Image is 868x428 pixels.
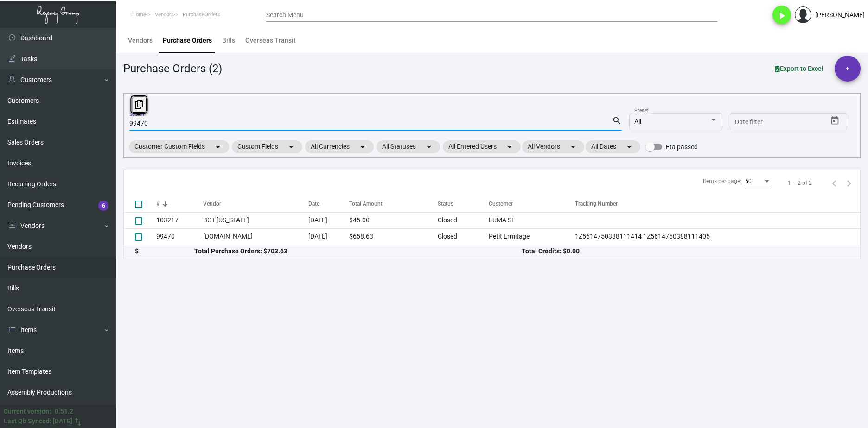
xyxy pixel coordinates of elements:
button: Export to Excel [767,60,831,77]
span: PurchaseOrders [183,12,220,18]
mat-icon: arrow_drop_down [212,141,223,152]
i: play_arrow [776,10,787,21]
span: 50 [745,178,752,184]
button: Open calendar [828,113,842,128]
input: End date [772,119,816,126]
mat-icon: arrow_drop_down [357,141,368,152]
td: $45.00 [349,212,437,228]
span: All [634,118,641,125]
i: Copy [135,100,143,109]
input: Start date [735,119,764,126]
button: Next page [842,176,856,190]
div: Tracking Number [575,200,618,208]
mat-chip: All Statuses [377,140,440,153]
div: Date [308,200,350,208]
div: Vendors [128,36,153,45]
div: [PERSON_NAME] [815,10,865,20]
div: Bills [222,36,235,45]
div: Total Credits: $0.00 [522,246,849,256]
mat-icon: arrow_drop_down [286,141,297,152]
td: [DOMAIN_NAME] [203,228,308,245]
mat-icon: search [612,115,622,126]
mat-icon: arrow_drop_down [568,141,579,152]
div: Total Purchase Orders: $703.63 [194,246,522,256]
div: Total Amount [349,200,383,208]
div: Status [438,200,489,208]
div: Items per page: [703,177,741,185]
div: Last Qb Synced: [DATE] [4,416,72,426]
mat-chip: All Dates [586,140,640,153]
mat-icon: arrow_drop_down [504,141,515,152]
span: Vendors [155,12,174,18]
td: 1Z5614750388111414 1Z5614750388111405 [575,228,860,245]
td: 103217 [156,212,203,228]
div: Status [438,200,453,208]
mat-icon: arrow_drop_down [423,141,434,152]
div: Customer [489,200,575,208]
div: 1 – 2 of 2 [788,179,812,187]
td: 99470 [156,228,203,245]
button: play_arrow [772,6,791,24]
div: Total Amount [349,200,437,208]
mat-chip: All Entered Users [443,140,521,153]
td: Closed [438,212,489,228]
span: Export to Excel [775,65,823,72]
td: LUMA SF [489,212,575,228]
div: $ [135,246,194,256]
mat-chip: All Currencies [305,140,374,153]
td: $658.63 [349,228,437,245]
mat-chip: All Vendors [522,140,584,153]
div: Customer [489,200,513,208]
button: + [835,56,861,82]
div: # [156,200,203,208]
td: Closed [438,228,489,245]
img: admin@bootstrapmaster.com [795,6,811,23]
div: Purchase Orders (2) [123,60,222,77]
td: [DATE] [308,212,350,228]
span: + [846,56,849,82]
button: Previous page [827,176,842,190]
td: Petit Ermitage [489,228,575,245]
mat-select: Items per page: [745,178,771,185]
div: Date [308,200,319,208]
div: Tracking Number [575,200,860,208]
div: Purchase Orders [163,36,212,45]
div: # [156,200,160,208]
span: Home [132,12,146,18]
div: Vendor [203,200,221,208]
div: Overseas Transit [245,36,296,45]
div: 0.51.2 [55,407,73,416]
mat-icon: arrow_drop_down [624,141,635,152]
div: Current version: [4,407,51,416]
span: Eta passed [666,141,698,152]
div: Vendor [203,200,308,208]
mat-chip: Custom Fields [232,140,302,153]
mat-chip: Customer Custom Fields [129,140,229,153]
td: [DATE] [308,228,350,245]
td: BCT [US_STATE] [203,212,308,228]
